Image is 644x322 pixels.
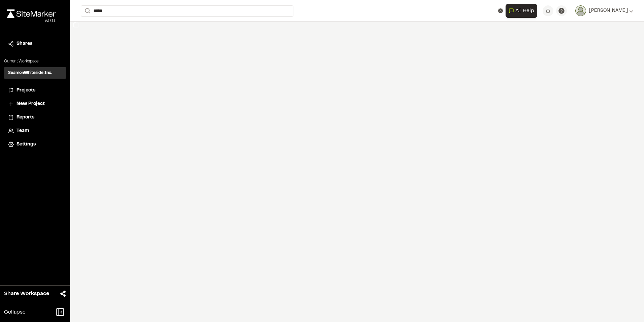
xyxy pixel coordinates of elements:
[7,9,56,18] img: rebrand.png
[498,8,503,13] button: Clear text
[81,5,93,17] button: Search
[17,100,45,108] span: New Project
[8,87,62,94] a: Projects
[17,40,32,48] span: Shares
[515,7,534,15] span: AI Help
[17,127,29,135] span: Team
[17,87,35,94] span: Projects
[506,4,540,18] div: Open AI Assistant
[17,141,36,148] span: Settings
[8,114,62,121] a: Reports
[7,18,56,24] div: Oh geez...please don't...
[4,290,49,298] span: Share Workspace
[506,4,537,18] button: Open AI Assistant
[8,141,62,148] a: Settings
[17,114,34,121] span: Reports
[4,308,26,316] span: Collapse
[589,7,628,15] span: [PERSON_NAME]
[575,5,586,16] img: User
[8,40,62,48] a: Shares
[8,70,52,76] h3: SeamonWhiteside Inc.
[8,100,62,108] a: New Project
[4,58,66,64] p: Current Workspace
[575,5,633,16] button: [PERSON_NAME]
[8,127,62,135] a: Team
